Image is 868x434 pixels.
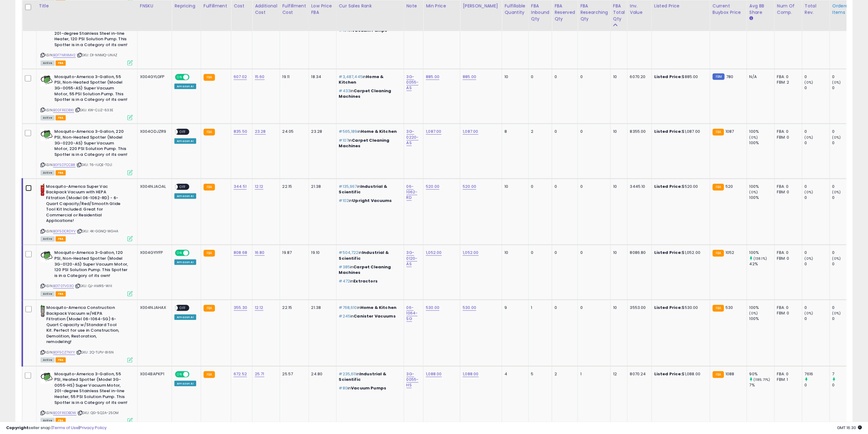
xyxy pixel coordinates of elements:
b: Mosquito-America 3-Gallon, 55 PSI, Non-Heated Spotter (Model 3G-0055-AS) Super Vacuum Motor, 55 P... [54,74,129,104]
span: ON [176,372,184,377]
a: 1,087.00 [426,128,441,135]
a: B0F5D7CCB8 [53,162,76,168]
div: 100% [749,140,774,146]
a: B0170TV03O [53,283,74,289]
a: 1,088.00 [463,371,478,377]
div: ASIN: [41,14,133,65]
div: 0 [580,74,606,80]
small: FBA [204,74,215,81]
small: FBA [204,184,215,191]
span: OFF [178,129,188,135]
a: 344.51 [234,183,247,190]
div: 10 [613,250,623,255]
b: Listed Price: [654,128,682,134]
span: All listings currently available for purchase on Amazon [41,170,55,176]
div: $1,088.00 [654,371,705,377]
span: 1088 [726,371,734,377]
div: FBA Total Qty [613,3,625,22]
a: 355.30 [234,305,247,311]
div: Num of Comp. [777,3,800,16]
div: 5 [531,371,547,377]
div: 25.57 [282,371,304,377]
div: 19.11 [282,74,304,80]
div: $885.00 [654,74,705,80]
div: 10 [613,184,623,189]
small: FBA [204,129,215,136]
span: | SKU: QJ-AMR5-WIII [75,283,112,288]
b: Mosquito-America 3-Gallon, 220 PSI, Non-Heated Spotter (Model 3G-0220-AS) Super Vacuum Motor, 220... [54,129,129,159]
div: FNSKU [140,3,169,9]
a: 672.52 [234,371,247,377]
a: 25.71 [255,371,264,377]
a: 1,088.00 [426,371,442,377]
a: 885.00 [426,74,439,80]
small: FBA [713,129,724,136]
span: FBA [56,61,66,66]
a: 3G-0055-AS [407,74,419,91]
span: Industrial & Scientific [339,250,389,261]
div: Avg BB Share [749,3,772,16]
div: 1 [580,371,606,377]
span: Home & Kitchen [360,305,396,310]
div: $1,087.00 [654,129,705,134]
img: 31C16HsGiKL._SL40_.jpg [41,305,45,317]
a: B00FREDBDW [53,410,76,416]
div: 100% [749,195,774,200]
small: Avg BB Share. [749,16,753,21]
div: 10 [504,250,524,255]
div: 3445.10 [630,184,647,189]
div: $530.00 [654,305,705,310]
small: (0%) [805,311,813,316]
div: Cur Sales Rank [339,3,401,9]
div: 4 [504,371,524,377]
div: 19.87 [282,250,304,255]
a: 530.00 [463,305,476,311]
div: 12 [613,371,623,377]
div: 3553.00 [630,305,647,310]
div: 0 [805,129,830,134]
div: 0 [580,250,606,255]
a: 520.00 [426,183,439,190]
span: OFF [189,251,198,256]
div: 7616 [805,371,830,377]
span: All listings currently available for purchase on Amazon [41,291,55,297]
p: in [339,371,399,382]
span: #504,722 [339,250,359,255]
div: 0 [832,382,857,388]
b: Listed Price: [654,371,682,377]
p: in [339,264,399,275]
div: 8 [504,129,524,134]
div: Inv. value [630,3,649,16]
a: 520.00 [463,183,476,190]
div: 0 [832,184,857,189]
span: Vacuum Pumps [351,385,386,391]
div: ASIN: [41,184,133,241]
div: 22.15 [282,184,304,189]
small: (0%) [749,190,758,195]
div: FBM: 2 [777,80,797,85]
p: in [339,88,399,99]
span: | SKU: KW-CLIZ-633E [75,108,113,112]
img: 31YuoF0NhQL._SL40_.jpg [41,184,45,196]
a: 1,087.00 [463,128,478,135]
div: Title [39,3,135,9]
div: 0 [832,85,857,91]
div: ASIN: [41,250,133,295]
div: Repricing [174,3,198,9]
span: 1087 [726,128,734,134]
div: Amazon AI [174,84,196,89]
div: 0 [805,74,830,80]
div: 8086.80 [630,250,647,255]
a: 12.12 [255,305,263,311]
div: Fulfillment [204,3,228,9]
span: Home & Kitchen [361,128,397,134]
div: 7% [749,382,774,388]
div: FBA: 0 [777,305,797,310]
div: 0 [832,250,857,255]
div: 0 [555,305,573,310]
div: FBA: 0 [777,250,797,255]
b: Mosquito-America 3-Gallon, 120 PSI, Heated Spotter (Model 3G-0120-HS) Super Vacuum Motor, 201-deg... [54,14,129,49]
span: | SKU: D1-NNMQ-UNAZ [77,53,117,57]
a: 16.80 [255,250,265,256]
div: 10 [613,129,623,134]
